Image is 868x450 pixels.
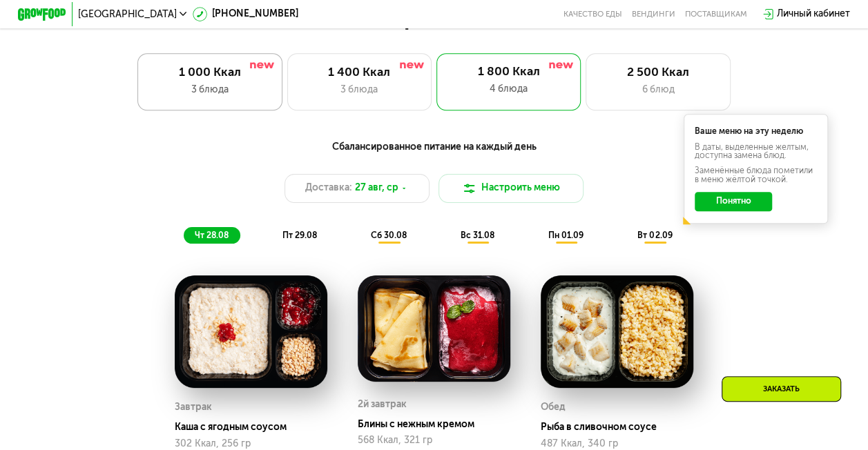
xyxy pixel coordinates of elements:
[358,395,407,413] div: 2й завтрак
[563,10,622,19] a: Качество еды
[305,181,352,195] span: Доставка:
[722,376,841,402] div: Заказать
[358,435,510,446] div: 568 Ккал, 321 гр
[541,438,693,449] div: 487 Ккал, 340 гр
[195,231,229,240] span: чт 28.08
[461,231,494,240] span: вс 31.08
[358,418,520,430] div: Блины с нежным кремом
[599,83,718,97] div: 6 блюд
[449,82,569,97] div: 4 блюда
[77,139,791,155] div: Сбалансированное питание на каждый день
[695,166,818,183] div: Заменённые блюда пометили в меню жёлтой точкой.
[449,65,569,79] div: 1 800 Ккал
[541,398,566,416] div: Обед
[777,7,850,21] div: Личный кабинет
[695,192,772,211] button: Понятно
[541,421,703,433] div: Рыба в сливочном соусе
[685,10,747,19] div: поставщикам
[282,231,317,240] span: пт 29.08
[632,10,675,19] a: Вендинги
[175,438,327,449] div: 302 Ккал, 256 гр
[300,66,419,80] div: 1 400 Ккал
[371,231,407,240] span: сб 30.08
[695,143,818,159] div: В даты, выделенные желтым, доступна замена блюд.
[548,231,584,240] span: пн 01.09
[193,7,298,21] a: [PHONE_NUMBER]
[175,398,212,416] div: Завтрак
[151,66,270,80] div: 1 000 Ккал
[355,181,398,195] span: 27 авг, ср
[78,10,176,19] span: [GEOGRAPHIC_DATA]
[695,127,818,135] div: Ваше меню на эту неделю
[151,83,270,97] div: 3 блюда
[438,174,584,203] button: Настроить меню
[637,231,672,240] span: вт 02.09
[175,421,337,433] div: Каша с ягодным соусом
[300,83,419,97] div: 3 блюда
[599,66,718,80] div: 2 500 Ккал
